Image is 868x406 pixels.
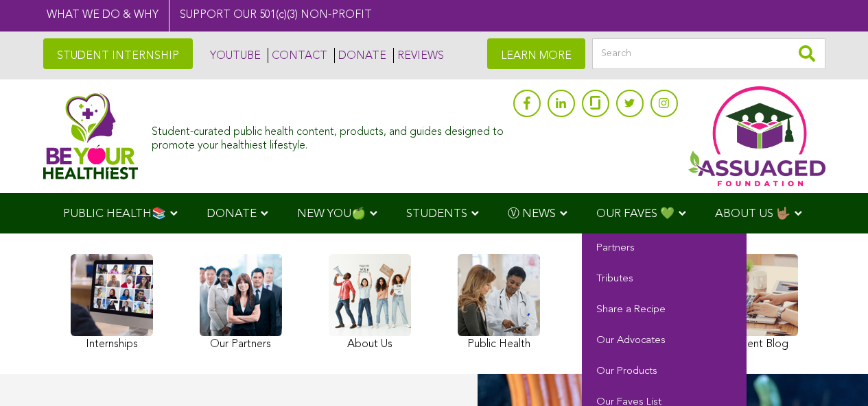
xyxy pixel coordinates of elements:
[715,208,790,220] span: ABOUT US 🤟🏽
[582,233,747,264] a: Partners
[596,208,675,220] span: OUR FAVES 💚
[582,326,747,357] a: Our Advocates
[799,340,868,406] iframe: Chat Widget
[487,38,585,69] a: LEARN MORE
[268,48,327,63] a: CONTACT
[582,264,747,295] a: Tributes
[43,38,193,69] a: STUDENT INTERNSHIP
[43,193,825,233] div: Navigation Menu
[393,48,444,63] a: REVIEWS
[582,295,747,326] a: Share a Recipe
[297,208,366,220] span: NEW YOU🍏
[334,48,386,63] a: DONATE
[406,208,467,220] span: STUDENTS
[152,119,506,152] div: Student-curated public health content, products, and guides designed to promote your healthiest l...
[592,38,825,69] input: Search
[43,92,139,179] img: Assuaged
[63,208,166,220] span: PUBLIC HEALTH📚
[508,208,556,220] span: Ⓥ NEWS
[688,86,825,186] img: Assuaged App
[207,48,261,63] a: YOUTUBE
[590,96,600,110] img: glassdoor
[582,357,747,388] a: Our Products
[207,208,257,220] span: DONATE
